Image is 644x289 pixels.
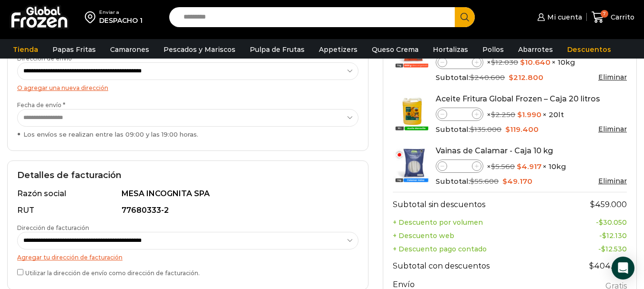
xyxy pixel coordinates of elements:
[592,6,634,29] a: 7 Carrito
[517,110,522,119] span: $
[436,56,627,69] div: × × 10kg
[447,57,472,68] input: Product quantity
[393,256,557,278] th: Subtotal con descuentos
[562,40,616,59] a: Descuentos
[17,109,358,127] select: Fecha de envío * Los envíos se realizan entre las 09:00 y las 19:00 horas.
[599,218,603,227] span: $
[436,72,627,83] div: Subtotal:
[470,177,499,186] bdi: 55.600
[447,109,472,120] input: Product quantity
[491,110,515,119] bdi: 2.250
[517,162,542,171] bdi: 4.917
[314,40,362,59] a: Appetizers
[598,177,627,185] a: Eliminar
[612,257,634,279] div: Open Intercom Messenger
[428,40,473,59] a: Hortalizas
[491,58,518,67] bdi: 12.030
[509,73,543,82] bdi: 212.800
[436,108,627,121] div: × × 20lt
[17,269,23,275] input: Utilizar la dirección de envío como dirección de facturación.
[393,242,557,256] th: + Descuento pago contado
[520,58,525,67] span: $
[513,40,558,59] a: Abarrotes
[502,177,507,186] span: $
[502,177,532,186] bdi: 49.170
[447,160,472,172] input: Product quantity
[8,40,43,59] a: Tienda
[545,12,582,22] span: Mi cuenta
[17,267,358,277] label: Utilizar la dirección de envío como dirección de facturación.
[122,189,354,199] div: MESA INCOGNITA SPA
[589,261,594,270] span: $
[598,73,627,81] a: Eliminar
[105,40,154,59] a: Camarones
[598,125,627,133] a: Eliminar
[85,9,99,25] img: address-field-icon.svg
[557,216,627,229] td: -
[601,245,605,253] span: $
[535,8,582,27] a: Mi cuenta
[48,40,101,59] a: Papas Fritas
[491,110,495,119] span: $
[17,54,358,80] label: Dirección de envío *
[491,162,515,171] bdi: 5.560
[122,205,354,216] div: 77680333-2
[470,73,474,82] span: $
[557,229,627,242] td: -
[17,84,108,91] a: O agregar una nueva dirección
[517,162,521,171] span: $
[436,176,627,187] div: Subtotal:
[17,205,120,216] div: RUT
[602,231,606,240] span: $
[590,200,627,209] bdi: 459.000
[17,130,358,139] div: Los envíos se realizan entre las 09:00 y las 19:00 horas.
[245,40,309,59] a: Pulpa de Frutas
[520,58,551,67] bdi: 10.640
[608,12,634,22] span: Carrito
[557,242,627,256] td: -
[491,162,495,171] span: $
[470,73,505,82] bdi: 240.600
[393,229,557,242] th: + Descuento web
[589,261,627,270] bdi: 404.290
[17,254,123,261] a: Agregar tu dirección de facturación
[436,146,553,155] a: Vainas de Calamar - Caja 10 kg
[393,192,557,216] th: Subtotal sin descuentos
[455,7,475,27] button: Search button
[159,40,240,59] a: Pescados y Mariscos
[602,231,627,240] bdi: 12.130
[505,125,539,134] bdi: 119.400
[436,94,600,103] a: Aceite Fritura Global Frozen – Caja 20 litros
[601,245,627,253] bdi: 12.530
[470,125,474,134] span: $
[17,62,358,80] select: Dirección de envío *
[99,16,143,25] div: DESPACHO 1
[436,124,627,135] div: Subtotal:
[99,9,143,16] div: Enviar a
[505,125,510,134] span: $
[17,232,358,249] select: Dirección de facturación
[478,40,509,59] a: Pollos
[17,189,120,199] div: Razón social
[367,40,423,59] a: Queso Crema
[17,170,358,181] h2: Detalles de facturación
[436,159,627,173] div: × × 10kg
[599,218,627,227] bdi: 30.050
[590,200,595,209] span: $
[17,101,358,139] label: Fecha de envío *
[17,224,358,249] label: Dirección de facturación
[509,73,513,82] span: $
[601,10,608,18] span: 7
[517,110,542,119] bdi: 1.990
[470,177,474,186] span: $
[491,58,495,67] span: $
[393,216,557,229] th: + Descuento por volumen
[470,125,501,134] bdi: 135.000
